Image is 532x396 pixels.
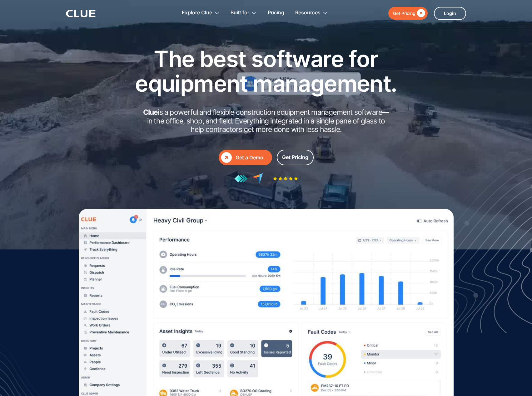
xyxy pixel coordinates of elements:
[277,150,314,165] a: Get Pricing
[268,3,284,23] a: Pricing
[143,108,158,117] strong: Clue
[252,173,263,184] img: reviews at capterra
[394,148,532,333] img: Design for fleet management software
[231,3,249,23] div: Built for
[219,150,272,165] a: Get a Demo
[382,108,389,117] strong: —
[236,154,270,162] div: Get a Demo
[234,175,247,183] img: reviews at getapp
[221,152,232,163] div: 
[415,9,425,17] div: 
[295,3,321,23] div: Resources
[388,7,428,20] a: Get Pricing
[273,176,298,181] img: Five-star rating icon
[126,46,407,96] h1: The best software for equipment management.
[295,3,328,23] div: Resources
[182,3,220,23] div: Explore Clue
[434,7,466,20] a: Login
[182,3,212,23] div: Explore Clue
[231,3,257,23] div: Built for
[393,9,415,17] div: Get Pricing
[141,108,391,134] h2: is a powerful and flexible construction equipment management software in the office, shop, and fi...
[282,153,308,161] div: Get Pricing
